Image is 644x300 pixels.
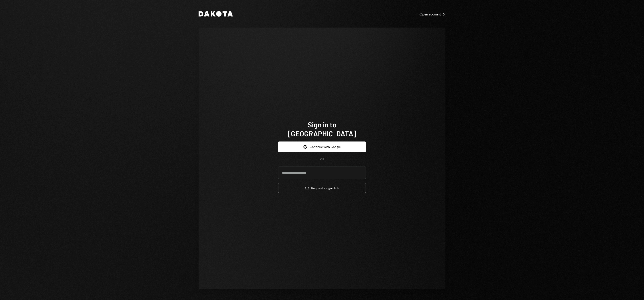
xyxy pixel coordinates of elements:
[278,141,366,152] button: Continue with Google
[419,12,445,16] div: Open account
[278,183,366,193] button: Request a signinlink
[419,11,445,16] a: Open account
[278,120,366,138] h1: Sign in to [GEOGRAPHIC_DATA]
[320,157,324,161] div: OR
